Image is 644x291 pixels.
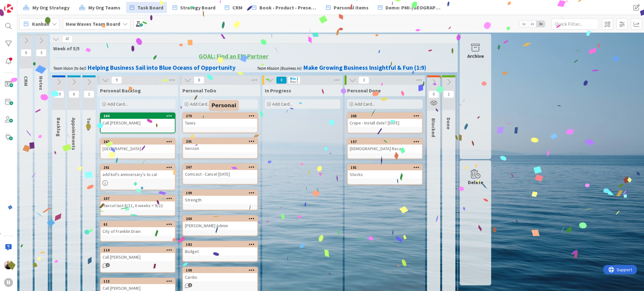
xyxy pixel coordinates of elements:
[248,2,320,13] a: Book - Product - Presentation
[182,164,258,184] a: 267Comcast - Cancel [DATE]
[468,178,483,186] div: Delete
[347,138,423,159] a: 157[DEMOGRAPHIC_DATA] Recap
[86,118,92,131] span: To Do
[186,242,257,247] div: 182
[183,139,257,152] div: 201Verizon
[183,113,257,127] div: 270Taxes
[348,170,422,178] div: Stocks
[103,114,175,118] div: 264
[101,222,175,235] div: 61City of Franklin Drain
[358,76,369,84] span: 3
[182,138,258,159] a: 201Verizon
[303,64,426,71] strong: Make Growing Business Insightful & Fun (1:9)
[66,21,120,27] b: New Waves Team Board
[106,263,110,267] span: 1
[183,216,257,222] div: 260
[182,189,258,210] a: 109Strength
[183,216,257,230] div: 260[PERSON_NAME] Admin
[428,91,439,98] span: 0
[101,196,175,210] div: 257Haircut last 8/11, 6 weeks = 9/22
[100,87,141,94] span: Personal Backlog
[212,102,236,108] h5: Personal
[19,2,73,13] a: My Org Strategy
[101,119,175,127] div: Call [PERSON_NAME]
[351,165,422,170] div: 181
[75,2,124,13] a: My Org Teams
[101,227,175,235] div: City of Franklin Drain
[348,145,422,153] div: [DEMOGRAPHIC_DATA] Recap
[348,119,422,127] div: Crape - Install date? [DATE]
[56,118,62,137] span: Backlog
[88,64,236,71] strong: Helping Business Sail into Blue Oceans of Opportunity
[443,91,454,98] span: 1
[21,49,31,57] span: 6
[53,91,64,98] span: 19
[38,76,44,90] span: Notes
[194,76,204,84] span: 8
[347,113,423,133] a: 265Crape - Install date? [DATE]
[103,222,175,227] div: 61
[4,278,13,287] div: N
[103,248,175,252] div: 114
[111,76,122,84] span: 9
[322,2,372,13] a: Personal items
[103,165,175,170] div: 261
[53,45,450,52] span: Week of 5/5
[259,4,317,11] span: Book - Product - Presentation
[101,247,175,253] div: 114
[348,139,422,145] div: 157
[186,268,257,272] div: 108
[85,64,86,71] strong: :
[84,91,94,98] span: 1
[186,114,257,118] div: 270
[186,217,257,221] div: 260
[180,4,215,11] span: Strategy Board
[221,2,246,13] a: CRM
[552,18,599,30] input: Quick Filter...
[137,4,163,11] span: Task Board
[348,165,422,178] div: 181Stocks
[54,52,199,60] strong: ............................................................................................
[199,52,269,60] u: GOAL: Find an EPI Partner
[188,283,192,287] span: 1
[519,21,528,27] span: 1x
[430,118,437,137] span: Blocked
[101,165,175,170] div: 261
[183,164,257,178] div: 267Comcast - Cancel [DATE]
[100,195,175,216] a: 257Haircut last 8/11, 6 weeks = 9/22
[347,87,381,94] span: Personal Done
[183,164,257,170] div: 267
[186,165,257,169] div: 267
[101,201,175,210] div: Haircut last 8/11, 6 weeks = 9/22
[182,113,258,133] a: 270Taxes
[62,35,73,43] span: 47
[32,20,49,28] span: Kanban
[183,144,257,152] div: Verizon
[100,113,175,133] a: 264Call [PERSON_NAME]
[186,191,257,195] div: 109
[36,49,47,57] span: 3
[101,113,175,119] div: 264
[100,221,175,242] a: 61City of Franklin Drain
[126,2,167,13] a: Task Board
[467,52,484,60] div: Archive
[13,1,29,8] span: Support
[290,77,298,80] div: Min 1
[101,278,175,284] div: 113
[347,164,423,185] a: 181Stocks
[71,118,77,150] span: Appointments
[348,139,422,153] div: 157[DEMOGRAPHIC_DATA] Recap
[236,64,257,71] span: .................
[272,101,292,107] span: Add Card...
[32,4,69,11] span: My Org Strategy
[101,165,175,178] div: 261add kid's anniversary's to cal
[355,101,375,107] span: Add Card...
[290,80,298,83] div: Max 5
[182,215,258,236] a: 260[PERSON_NAME] Admin
[386,4,443,11] span: Demo: PMI-[GEOGRAPHIC_DATA]
[183,190,257,204] div: 109Strength
[4,4,13,13] img: Visit kanbanzone.com
[88,4,120,11] span: My Org Teams
[536,21,545,27] span: 3x
[101,145,175,153] div: [GEOGRAPHIC_DATA]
